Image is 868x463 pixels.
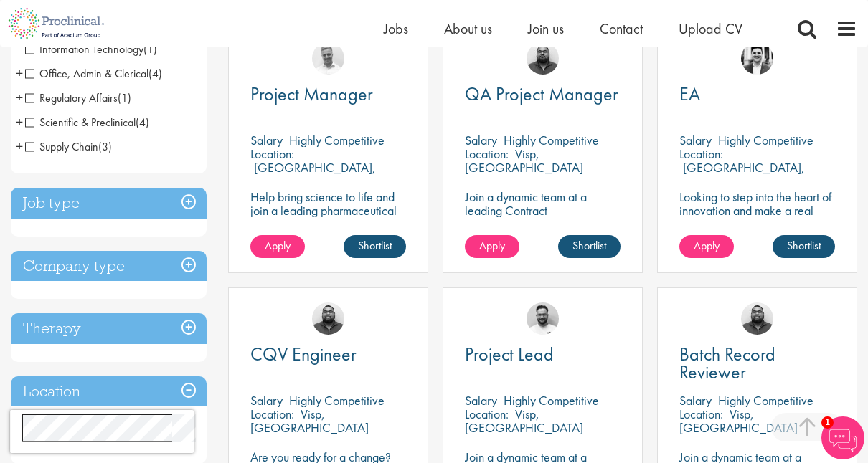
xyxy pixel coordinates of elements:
[384,19,408,38] a: Jobs
[25,139,98,154] span: Supply Chain
[528,19,564,38] a: Join us
[118,90,131,105] span: (1)
[465,392,497,409] span: Salary
[25,90,118,105] span: Regulatory Affairs
[465,235,519,258] a: Apply
[465,132,497,148] span: Salary
[527,42,559,75] img: Ashley Bennett
[136,115,149,130] span: (4)
[25,42,157,57] span: Information Technology
[465,345,621,363] a: Project Lead
[11,251,207,282] h3: Company type
[10,410,194,453] iframe: reCAPTCHA
[465,406,509,422] span: Location:
[821,416,834,429] span: 1
[312,42,344,75] img: Joshua Bye
[16,87,23,108] span: +
[98,139,112,154] span: (3)
[250,159,376,189] p: [GEOGRAPHIC_DATA], [GEOGRAPHIC_DATA]
[444,19,492,38] a: About us
[250,190,406,258] p: Help bring science to life and join a leading pharmaceutical company to play a key role in overse...
[250,235,305,258] a: Apply
[250,145,294,162] span: Location:
[679,190,835,285] p: Looking to step into the heart of innovation and make a real impact? Join our pharmaceutical clie...
[289,132,385,148] p: Highly Competitive
[250,342,357,366] span: CQV Engineer
[694,238,720,253] span: Apply
[250,406,369,436] p: Visp, [GEOGRAPHIC_DATA]
[465,145,509,162] span: Location:
[527,302,559,335] img: Emile De Beer
[479,238,505,253] span: Apply
[679,85,835,103] a: EA
[250,392,283,409] span: Salary
[25,115,149,130] span: Scientific & Preclinical
[250,82,373,106] span: Project Manager
[465,145,583,176] p: Visp, [GEOGRAPHIC_DATA]
[679,406,723,422] span: Location:
[465,190,621,272] p: Join a dynamic team at a leading Contract Manufacturing Organisation and contribute to groundbrea...
[773,235,835,258] a: Shortlist
[250,85,406,103] a: Project Manager
[465,85,621,103] a: QA Project Manager
[16,135,23,157] span: +
[679,342,775,384] span: Batch Record Reviewer
[679,345,835,381] a: Batch Record Reviewer
[679,132,712,148] span: Salary
[679,406,798,436] p: Visp, [GEOGRAPHIC_DATA]
[504,392,599,409] p: Highly Competitive
[11,188,207,219] h3: Job type
[679,19,742,38] a: Upload CV
[250,345,406,363] a: CQV Engineer
[16,111,23,133] span: +
[344,235,406,258] a: Shortlist
[25,66,162,81] span: Office, Admin & Clerical
[265,238,291,253] span: Apply
[558,235,621,258] a: Shortlist
[250,132,283,148] span: Salary
[679,82,700,106] span: EA
[679,235,734,258] a: Apply
[679,392,712,409] span: Salary
[504,132,599,148] p: Highly Competitive
[16,62,23,84] span: +
[25,90,131,105] span: Regulatory Affairs
[11,376,207,407] h3: Location
[600,19,643,38] a: Contact
[143,42,157,57] span: (1)
[741,42,773,75] img: Edward Little
[679,145,723,162] span: Location:
[718,392,813,409] p: Highly Competitive
[465,82,618,106] span: QA Project Manager
[679,159,805,189] p: [GEOGRAPHIC_DATA], [GEOGRAPHIC_DATA]
[465,342,554,366] span: Project Lead
[11,313,207,344] h3: Therapy
[465,406,583,436] p: Visp, [GEOGRAPHIC_DATA]
[718,132,813,148] p: Highly Competitive
[250,406,294,422] span: Location:
[25,42,143,57] span: Information Technology
[148,66,162,81] span: (4)
[25,66,148,81] span: Office, Admin & Clerical
[312,302,344,335] img: Ashley Bennett
[821,416,864,459] img: Chatbot
[289,392,385,409] p: Highly Competitive
[741,302,773,335] img: Ashley Bennett
[25,139,112,154] span: Supply Chain
[25,115,136,130] span: Scientific & Preclinical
